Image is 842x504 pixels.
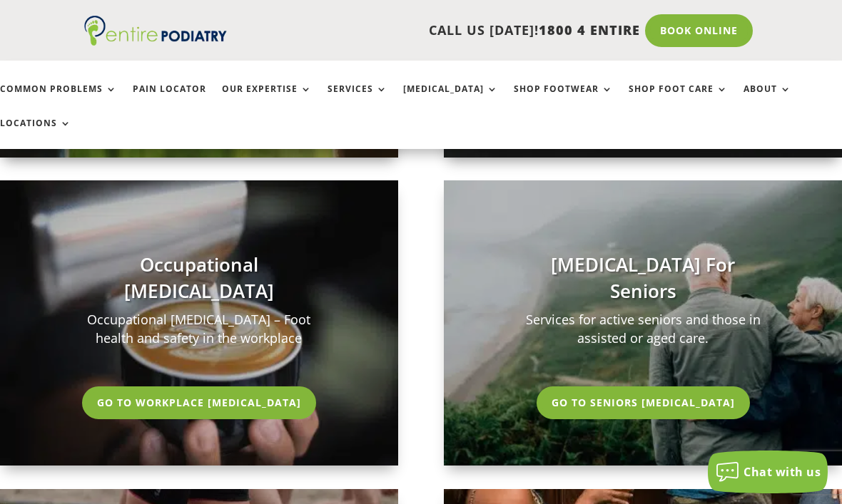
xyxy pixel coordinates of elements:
p: Services for active seniors and those in assisted or aged care. [515,311,771,347]
a: Shop Footwear [514,84,613,115]
a: [MEDICAL_DATA] [403,84,498,115]
a: About [744,84,791,115]
span: Chat with us [744,464,821,480]
span: 1800 4 ENTIRE [539,21,640,38]
button: Chat with us [708,451,828,493]
a: Services [328,84,387,115]
a: Entire Podiatry [84,34,227,48]
p: Occupational [MEDICAL_DATA] – Foot health and safety in the workplace [71,311,327,347]
a: Book Online [645,14,753,47]
p: CALL US [DATE]! [233,21,640,40]
a: Pain Locator [133,84,206,115]
h3: Occupational [MEDICAL_DATA] [71,252,327,311]
img: logo (1) [84,16,227,46]
a: Go To Workplace [MEDICAL_DATA] [82,386,316,419]
h3: [MEDICAL_DATA] For Seniors [515,252,771,311]
a: Shop Foot Care [629,84,728,115]
a: Go To Seniors [MEDICAL_DATA] [537,386,750,419]
a: Our Expertise [222,84,312,115]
